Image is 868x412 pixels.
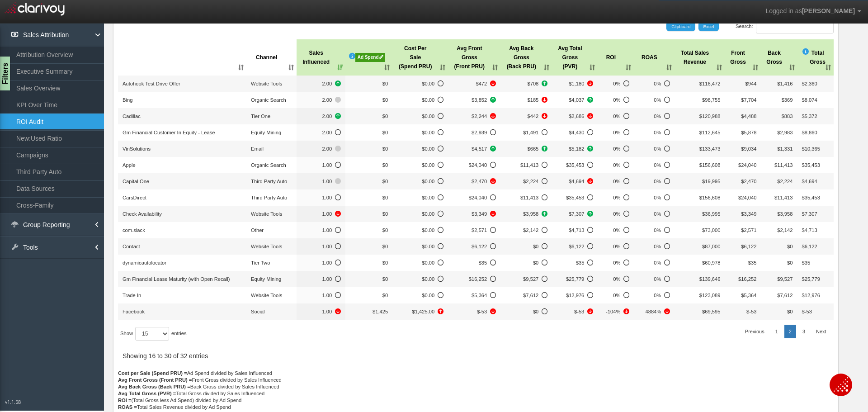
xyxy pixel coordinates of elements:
span: $0 [382,146,388,152]
span: $0 [382,276,388,282]
span: No Data to compare [397,275,443,284]
span: $73,000 [702,227,720,233]
span: No Data to compare% [638,161,670,170]
span: No Data to compare% [638,209,670,218]
span: No Data to compare% [638,112,670,121]
span: $0 [787,309,793,314]
span: No Data to compare [557,193,593,202]
span: +0.00 [301,177,341,186]
span: $6,122 [802,244,817,249]
span: +273 [505,144,547,153]
span: No Data to compare [453,161,496,170]
span: -1100% [602,307,629,316]
span: Total Gross [810,48,826,66]
div: Showing 16 to 30 of 32 entries [118,349,212,367]
strong: ROI = [118,398,132,403]
th: ROAS: activate to sort column ascending [634,39,675,76]
span: $9,034 [741,146,756,152]
span: $369 [782,97,793,103]
span: Clipboard [671,24,690,29]
a: 2 [784,325,796,338]
span: -2635 [453,209,496,218]
span: -2597 [453,307,496,316]
span: No Data to compare [397,193,443,202]
span: -3.00 [301,307,341,316]
span: No Data to compare [505,242,547,251]
label: Search: [736,20,834,33]
input: Search: [756,20,834,33]
span: -3834 [557,307,593,316]
span: $87,000 [702,244,720,249]
span: No Data to compare% [602,258,629,267]
span: $1,331 [777,146,793,152]
span: $0 [382,293,388,298]
span: No Data to compare [397,161,443,170]
span: No Data to compare [301,275,341,284]
th: Total SalesRevenue: activate to sort column ascending [675,39,725,76]
span: $25,779 [802,276,820,282]
span: $35,453 [802,162,820,168]
span: No Data to compare [557,161,593,170]
span: $944 [745,81,757,86]
span: No Data to compare [557,242,593,251]
span: Third Party Auto [251,195,287,200]
span: $11,413 [774,162,793,168]
span: $116,472 [699,81,721,86]
span: Check Availability [123,211,162,217]
strong: Avg Back Gross (Back PRU) = [118,384,190,389]
span: $120,988 [699,114,721,119]
span: $4,694 [802,179,817,184]
span: No Data to compare [557,291,593,300]
span: $16,252 [738,276,756,282]
span: $156,608 [699,195,721,200]
span: -3108 [453,112,496,121]
span: Gm Financial Lease Maturity (with Open Recall) [123,276,230,282]
span: $69,595 [702,309,720,314]
span: Bing [123,97,132,103]
span: VinSolutions [123,146,151,152]
span: $3,349 [741,211,756,217]
span: Autohook Test Drive Offer [123,81,180,86]
span: No Data to compare% [602,193,629,202]
span: $-53 [746,309,756,314]
span: No Data to compare% [638,242,670,251]
span: CarsDirect [123,195,146,200]
span: Cadillac [123,114,141,119]
span: No Data to compare% [638,79,670,88]
span: $0 [382,81,388,86]
span: $3,958 [777,211,793,217]
span: $133,473 [699,146,721,152]
span: $0 [382,179,388,184]
span: $8,074 [802,97,817,103]
div: Ad Spend [355,53,385,62]
span: +1995 [557,144,593,153]
span: No Data to compare [397,144,443,153]
span: $9,527 [777,276,793,282]
strong: Avg Total Gross (PVR) = [118,391,176,396]
span: No Data to compare [453,193,496,202]
span: No Data to compare [505,275,547,284]
span: No Data to compare [397,209,443,218]
span: -1480 [557,177,593,186]
span: $7,612 [777,293,793,298]
span: $1,425 [373,309,388,314]
span: No Data to compare% [638,144,670,153]
span: No Data to compare [505,258,547,267]
a: Excel [698,22,719,32]
span: No Data to compare% [638,177,670,186]
span: $2,571 [741,227,756,233]
span: Gm Financial Customer In Equity - Lease [123,130,215,135]
span: No Data to compare [397,95,443,104]
span: Equity Mining [251,130,281,135]
span: Organic Search [251,162,286,168]
span: $4,488 [741,114,756,119]
span: No Data to compare [397,112,443,121]
span: -5220 [505,112,547,121]
span: -5230% [638,307,670,316]
span: No Data to compare [397,226,443,235]
a: Next [811,325,831,338]
span: No Data to compare [505,193,547,202]
span: +719 [453,95,496,104]
span: +574 [557,95,593,104]
span: $10,365 [802,146,820,152]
